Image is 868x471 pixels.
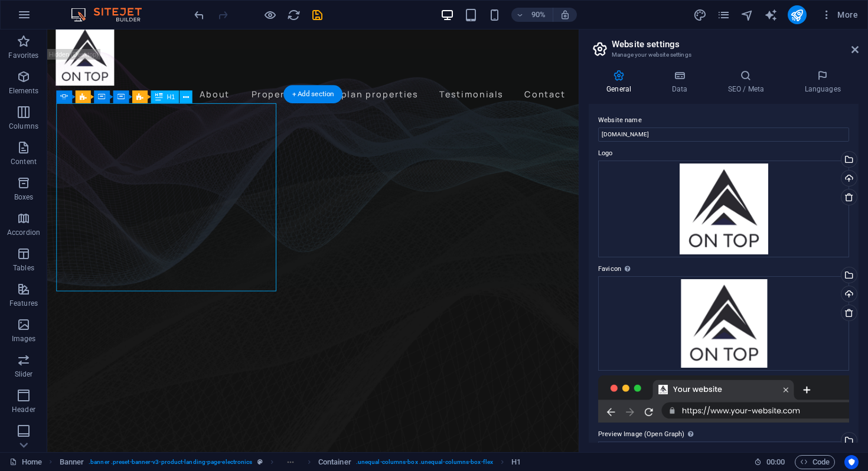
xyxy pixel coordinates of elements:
h4: Data [654,70,710,94]
label: Website name [598,113,849,127]
i: Reload page [287,8,301,22]
button: Usercentrics [844,455,859,469]
h4: SEO / Meta [710,70,787,94]
span: Click to select. Double-click to edit [318,455,351,469]
p: Accordion [7,228,40,237]
div: + Add section [283,86,342,104]
label: Favicon [598,262,849,276]
i: Save (Ctrl+S) [311,8,324,22]
button: text_generator [764,8,778,22]
p: Columns [9,122,38,131]
p: Tables [13,263,34,273]
div: Untitled-2MJaFzJuIVjJQhN-gQrn4g.png [598,161,849,258]
button: pages [717,8,731,22]
label: Preview Image (Open Graph) [598,427,849,441]
span: Click to select. Double-click to edit [511,455,521,469]
button: Code [795,455,835,469]
button: undo [192,8,206,22]
div: Untitled-GjmuQwRWlcO9My6NUlvjjQ-8jU3reiilJMhVz8FY3uSqg.png [598,276,849,371]
button: reload [286,8,301,22]
span: H1 [167,94,175,100]
p: Favorites [8,51,38,60]
i: AI Writer [764,8,778,22]
i: Design (Ctrl+Alt+Y) [693,8,707,22]
a: Click to cancel selection. Double-click to open Pages [9,455,42,469]
span: Click to select. Double-click to edit [60,455,84,469]
img: Editor Logo [68,8,156,22]
span: . unequal-columns-box .unequal-columns-box-flex [356,455,493,469]
button: design [693,8,707,22]
nav: breadcrumb [60,455,521,469]
span: Code [800,455,830,469]
h4: General [589,70,654,94]
i: This element is a customizable preset [257,459,263,465]
button: More [816,5,863,24]
p: Content [11,157,37,166]
span: More [821,9,858,21]
span: . banner .preset-banner-v3-product-landing-page-electronics [89,455,252,469]
button: 90% [511,8,553,22]
span: : [775,457,776,466]
p: Header [12,405,35,414]
button: save [310,8,324,22]
button: navigator [740,8,755,22]
h4: Languages [787,70,859,94]
h6: Session time [754,455,785,469]
label: Logo [598,146,849,161]
p: Images [12,334,36,344]
button: Click here to leave preview mode and continue editing [263,8,277,22]
span: 00 00 [766,455,785,469]
h6: 90% [529,8,548,22]
input: Name... [598,127,849,142]
i: On resize automatically adjust zoom level to fit chosen device. [560,9,570,20]
i: Navigator [740,8,754,22]
i: Undo: Change image (Ctrl+Z) [192,8,206,22]
i: Publish [790,8,804,22]
i: Pages (Ctrl+Alt+S) [717,8,730,22]
button: publish [788,5,807,24]
p: Slider [15,369,33,379]
p: Features [9,299,38,308]
h3: Manage your website settings [612,50,835,60]
p: Boxes [14,192,34,202]
p: Elements [9,86,39,96]
h2: Website settings [612,39,859,50]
